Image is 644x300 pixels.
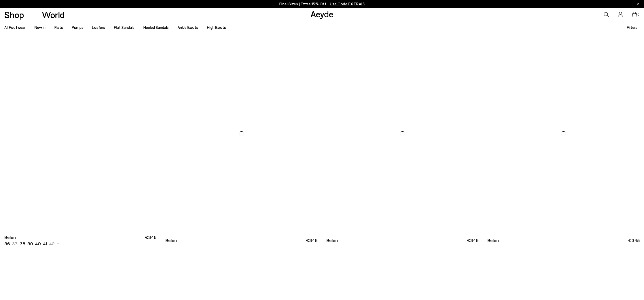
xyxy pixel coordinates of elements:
[637,13,640,16] span: 0
[306,237,317,244] span: €345
[56,240,59,247] li: +
[330,2,365,6] span: Navigate to /collections/ss25-final-sizes
[92,25,105,30] a: Loafers
[35,241,41,247] li: 40
[27,241,33,247] li: 39
[487,237,499,244] span: Belen
[161,235,322,246] a: Belen €345
[322,235,483,246] a: Belen €345
[632,12,637,17] a: 0
[72,25,83,30] a: Pumps
[483,235,644,246] a: Belen €345
[310,8,333,19] a: Aeyde
[165,237,177,244] span: Belen
[4,241,53,247] ul: variant
[42,10,65,19] a: World
[178,25,198,30] a: Ankle Boots
[627,25,637,30] span: Filters
[4,234,16,241] span: Belen
[161,33,322,235] img: Belen Tassel Loafers
[4,10,24,19] a: Shop
[467,237,478,244] span: €345
[483,33,644,235] img: Belen Tassel Loafers
[4,25,26,30] a: All Footwear
[54,25,63,30] a: Flats
[207,25,226,30] a: High Boots
[34,25,45,30] a: New In
[20,241,25,247] li: 38
[145,234,156,247] span: €345
[322,33,483,235] img: Belen Tassel Loafers
[279,1,365,7] p: Final Sizes | Extra 15% Off
[143,25,169,30] a: Heeled Sandals
[326,237,338,244] span: Belen
[4,241,10,247] li: 36
[628,237,640,244] span: €345
[114,25,134,30] a: Flat Sandals
[43,241,47,247] li: 41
